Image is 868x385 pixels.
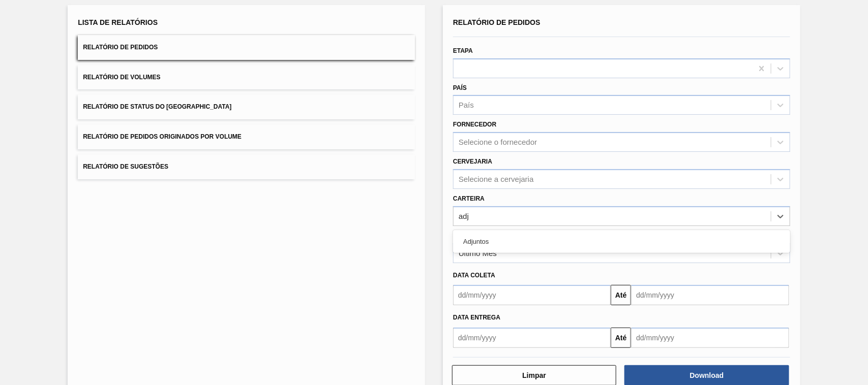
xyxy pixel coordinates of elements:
[453,195,485,202] label: Carteira
[78,35,415,60] button: Relatório de Pedidos
[453,18,541,26] span: Relatório de Pedidos
[453,84,467,91] label: País
[83,133,242,140] span: Relatório de Pedidos Originados por Volume
[459,249,497,258] div: Último Mês
[631,285,789,305] input: dd/mm/yyyy
[453,272,495,279] span: Data coleta
[78,154,415,179] button: Relatório de Sugestões
[453,232,790,251] div: Adjuntos
[631,328,789,348] input: dd/mm/yyyy
[453,121,496,128] label: Fornecedor
[611,328,631,348] button: Até
[453,328,611,348] input: dd/mm/yyyy
[459,101,474,110] div: País
[83,103,231,110] span: Relatório de Status do [GEOGRAPHIC_DATA]
[83,163,168,170] span: Relatório de Sugestões
[78,18,158,26] span: Lista de Relatórios
[83,44,158,51] span: Relatório de Pedidos
[83,74,160,81] span: Relatório de Volumes
[78,65,415,90] button: Relatório de Volumes
[611,285,631,305] button: Até
[453,314,500,321] span: Data entrega
[453,285,611,305] input: dd/mm/yyyy
[78,94,415,119] button: Relatório de Status do [GEOGRAPHIC_DATA]
[459,175,534,183] div: Selecione a cervejaria
[453,47,473,54] label: Etapa
[459,138,537,147] div: Selecione o fornecedor
[453,158,492,165] label: Cervejaria
[78,124,415,149] button: Relatório de Pedidos Originados por Volume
